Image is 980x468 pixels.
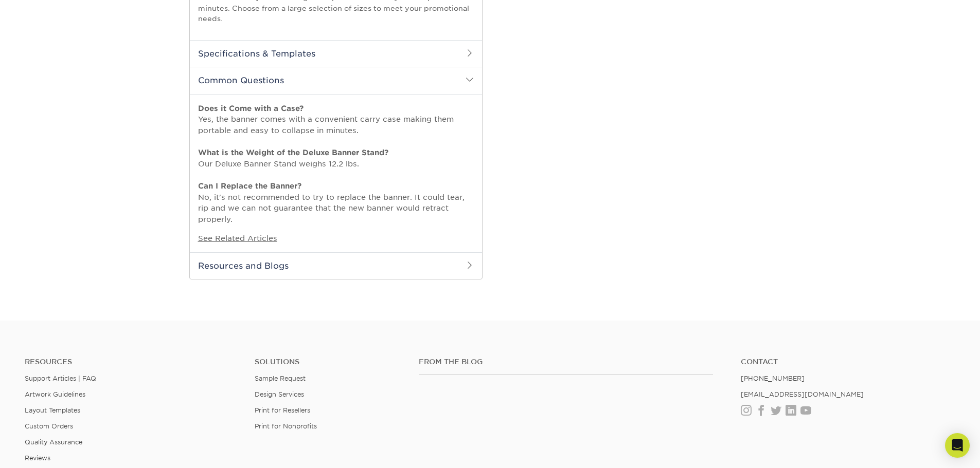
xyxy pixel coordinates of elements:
h4: From the Blog [419,358,713,366]
h4: Solutions [255,358,403,366]
a: [PHONE_NUMBER] [741,375,805,382]
h4: Resources [25,358,239,366]
h2: Specifications & Templates [190,40,482,67]
a: Artwork Guidelines [25,390,85,398]
div: Open Intercom Messenger [945,433,970,458]
a: Support Articles | FAQ [25,375,96,382]
a: Print for Nonprofits [255,422,317,430]
strong: Does it Come with a Case? [198,104,304,113]
strong: What is the Weight of the Deluxe Banner Stand? [198,148,388,157]
a: Custom Orders [25,422,73,430]
a: [EMAIL_ADDRESS][DOMAIN_NAME] [741,390,864,398]
strong: Can I Replace the Banner? [198,181,301,190]
a: Layout Templates [25,406,80,414]
h2: Common Questions [190,67,482,93]
p: Yes, the banner comes with a convenient carry case making them portable and easy to collapse in m... [198,103,474,225]
a: Print for Resellers [255,406,310,414]
a: Design Services [255,390,304,398]
a: Sample Request [255,375,306,382]
a: See Related Articles [198,234,277,242]
h2: Resources and Blogs [190,252,482,279]
a: Contact [741,358,955,366]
